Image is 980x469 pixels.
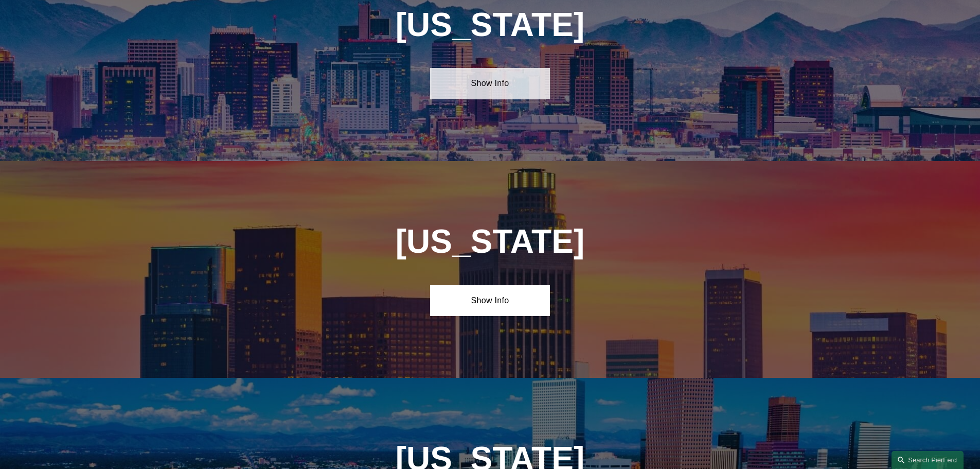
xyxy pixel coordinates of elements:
[340,223,640,260] h1: [US_STATE]
[892,451,964,469] a: Search this site
[430,285,550,316] a: Show Info
[430,68,550,99] a: Show Info
[340,6,640,44] h1: [US_STATE]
